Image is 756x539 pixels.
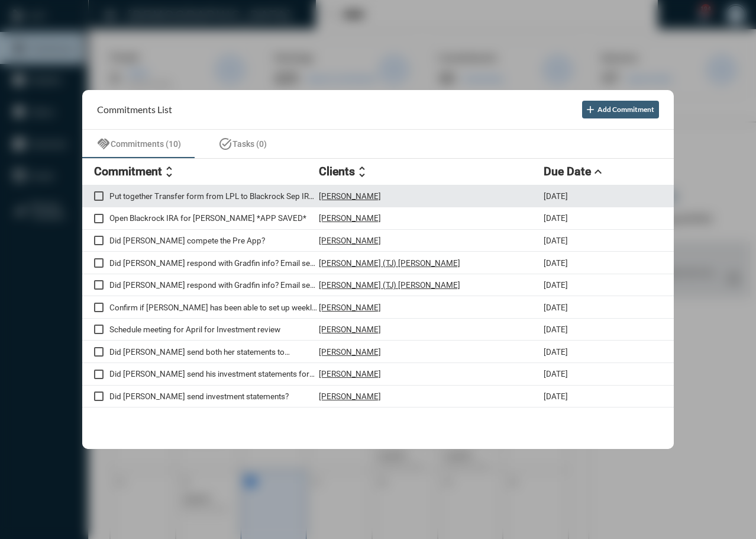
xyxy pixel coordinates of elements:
[544,325,568,334] p: [DATE]
[584,104,596,115] mat-icon: add
[544,191,568,201] p: [DATE]
[319,347,381,357] p: [PERSON_NAME]
[111,139,181,149] span: Commitments (10)
[544,236,568,245] p: [DATE]
[544,347,568,357] p: [DATE]
[319,280,460,290] p: [PERSON_NAME] (TJ) [PERSON_NAME]
[582,101,659,118] button: Add Commitment
[544,213,568,223] p: [DATE]
[109,369,319,378] p: Did [PERSON_NAME] send his investment statements for review?
[544,165,591,178] h2: Due Date
[97,104,172,115] h2: Commitments List
[109,213,319,223] p: Open Blackrock IRA for [PERSON_NAME] *APP SAVED*
[218,137,232,151] mat-icon: task_alt
[94,165,162,178] h2: Commitment
[109,191,319,201] p: Put together Transfer form from LPL to Blackrock Sep IRA when receive statement.
[109,325,319,334] p: Schedule meeting for April for Investment review
[355,165,369,179] mat-icon: unfold_more
[109,258,319,268] p: Did [PERSON_NAME] respond with Gradfin info? Email sent 4/21
[109,236,319,245] p: Did [PERSON_NAME] compete the Pre App?
[544,280,568,290] p: [DATE]
[96,137,111,151] mat-icon: handshake
[319,236,381,245] p: [PERSON_NAME]
[544,392,568,401] p: [DATE]
[319,165,355,178] h2: Clients
[591,165,605,179] mat-icon: expand_less
[109,280,319,290] p: Did [PERSON_NAME] respond with Gradfin info? Email sent 4/21
[544,303,568,312] p: [DATE]
[544,369,568,378] p: [DATE]
[319,258,460,268] p: [PERSON_NAME] (TJ) [PERSON_NAME]
[109,303,319,312] p: Confirm if [PERSON_NAME] has been able to set up weekly investments to her IRA. If not, start the...
[319,369,381,378] p: [PERSON_NAME]
[319,191,381,201] p: [PERSON_NAME]
[319,303,381,312] p: [PERSON_NAME]
[162,165,176,179] mat-icon: unfold_more
[109,347,319,357] p: Did [PERSON_NAME] send both her statements to complete the RCT and transfer forms? SEE NOTES
[319,213,381,223] p: [PERSON_NAME]
[319,325,381,334] p: [PERSON_NAME]
[319,392,381,401] p: [PERSON_NAME]
[544,258,568,268] p: [DATE]
[109,392,319,401] p: Did [PERSON_NAME] send investment statements?
[232,139,267,149] span: Tasks (0)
